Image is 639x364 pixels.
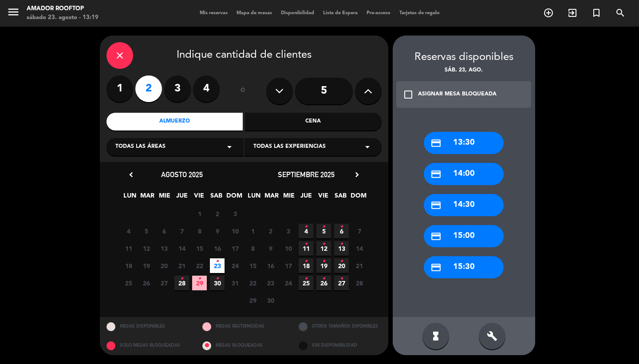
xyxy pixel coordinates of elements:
[424,132,504,154] div: 13:30
[106,42,382,69] div: Indique cantidad de clientes
[430,138,442,149] i: credit_card
[209,190,224,205] span: SAB
[198,272,201,286] i: •
[7,5,20,19] i: menu
[174,276,189,290] span: 28
[316,190,331,205] span: VIE
[543,8,554,18] i: add_circle_outline
[245,293,260,308] span: 29
[210,206,225,221] span: 2
[567,8,578,18] i: exit_to_app
[281,258,296,273] span: 17
[292,317,388,336] div: OTROS TAMAÑOS DIPONIBLES
[245,113,382,131] div: Cena
[340,272,343,286] i: •
[27,13,99,22] div: sábado 23. agosto - 13:19
[228,241,242,256] span: 17
[210,258,225,273] span: 23
[263,258,278,273] span: 16
[340,220,343,234] i: •
[352,224,367,238] span: 7
[245,224,260,238] span: 1
[281,241,296,256] span: 10
[340,237,343,251] i: •
[393,49,535,66] div: Reservas disponibles
[340,254,343,269] i: •
[139,258,154,273] span: 19
[196,336,292,355] div: MESAS BLOQUEADAS
[228,276,242,290] span: 31
[164,75,191,102] label: 3
[322,237,325,251] i: •
[192,206,207,221] span: 1
[299,241,313,256] span: 11
[334,276,349,290] span: 27
[352,241,367,256] span: 14
[226,190,241,205] span: DOM
[276,11,319,16] span: Disponibilidad
[106,113,243,131] div: Almuerzo
[281,224,296,238] span: 3
[224,142,235,152] i: arrow_drop_down
[264,190,279,205] span: MAR
[430,169,442,180] i: credit_card
[139,276,154,290] span: 26
[403,89,414,100] i: check_box_outline_blank
[122,190,137,205] span: LUN
[135,75,162,102] label: 2
[247,190,261,205] span: LUN
[7,5,20,22] button: menu
[180,272,183,286] i: •
[319,11,362,16] span: Lista de Espera
[174,190,189,205] span: JUE
[430,262,442,273] i: credit_card
[210,241,225,256] span: 16
[245,258,260,273] span: 15
[424,256,504,278] div: 15:30
[232,11,276,16] span: Mapa de mesas
[192,276,207,290] span: 29
[263,276,278,290] span: 23
[299,276,313,290] span: 25
[299,190,313,205] span: JUE
[352,258,367,273] span: 21
[121,258,136,273] span: 18
[304,254,308,269] i: •
[281,276,296,290] span: 24
[292,336,388,355] div: SIN DISPONIBILIDAD
[299,224,313,238] span: 4
[263,293,278,308] span: 30
[393,66,535,75] div: sáb. 23, ago.
[121,241,136,256] span: 11
[196,317,292,336] div: MESAS RESTRINGIDAS
[253,142,326,151] span: Todas las experiencias
[333,190,348,205] span: SAB
[157,241,171,256] span: 13
[351,190,365,205] span: DOM
[228,206,242,221] span: 3
[430,200,442,211] i: credit_card
[395,11,444,16] span: Tarjetas de regalo
[487,331,497,341] i: build
[245,241,260,256] span: 8
[157,258,171,273] span: 20
[591,8,602,18] i: turned_in_not
[322,220,325,234] i: •
[304,237,308,251] i: •
[216,254,219,269] i: •
[126,170,136,179] i: chevron_left
[316,276,331,290] span: 26
[352,276,367,290] span: 28
[121,224,136,238] span: 4
[100,317,196,336] div: MESAS DISPONIBLES
[27,4,99,13] div: Amador Rooftop
[304,220,308,234] i: •
[263,241,278,256] span: 9
[615,8,626,18] i: search
[281,190,296,205] span: MIE
[139,224,154,238] span: 5
[193,75,220,102] label: 4
[229,75,257,107] div: ó
[352,170,362,179] i: chevron_right
[362,142,373,152] i: arrow_drop_down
